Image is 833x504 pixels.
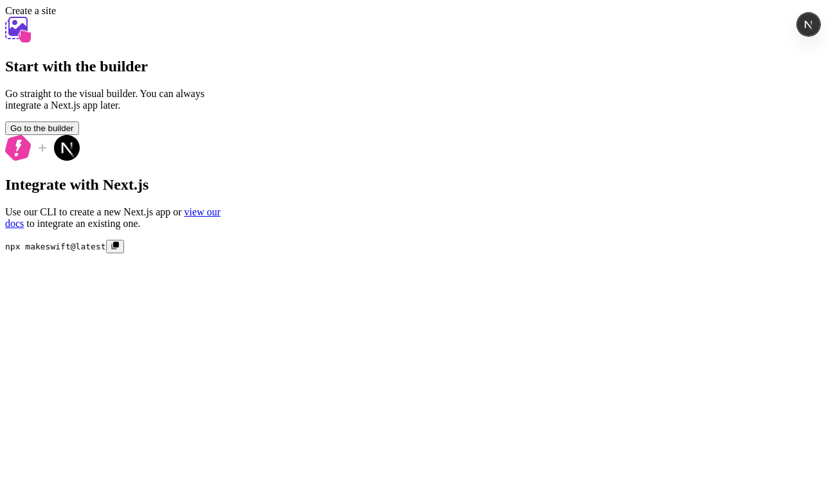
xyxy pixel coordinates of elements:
button: Go to the builder [5,122,79,135]
code: npx makeswift@latest [5,242,106,251]
p: Go straight to the visual builder. You can always integrate a Next.js app later. [5,88,221,111]
p: Use our CLI to create a new Next.js app or to integrate an existing one. [5,206,221,230]
span: Create a site [5,5,56,16]
a: view our docs [5,206,220,229]
h2: Start with the builder [5,58,221,75]
h2: Integrate with Next.js [5,176,221,194]
span: Go to the builder [10,123,74,133]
